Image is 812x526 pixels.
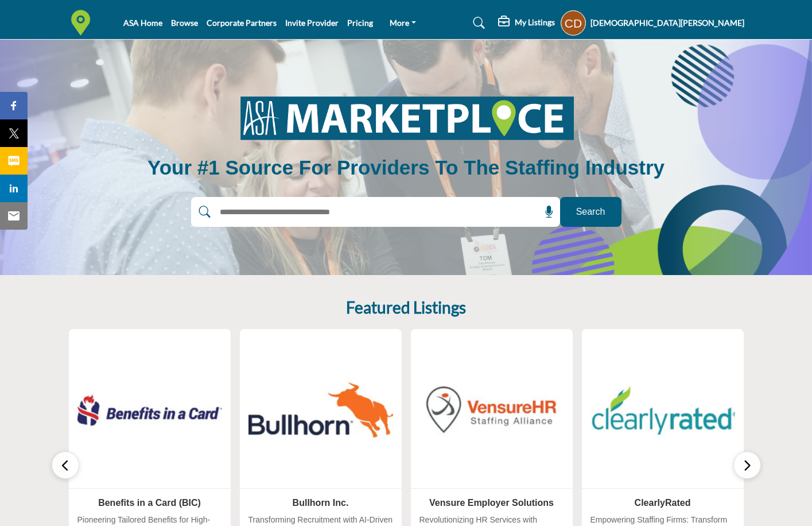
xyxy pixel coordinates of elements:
[147,154,665,181] h1: Your #1 Source for Providers to the Staffing Industry
[226,88,587,148] img: image
[462,14,492,32] a: Search
[285,18,339,28] a: Invite Provider
[590,338,735,482] img: ClearlyRated
[590,17,744,29] h5: [DEMOGRAPHIC_DATA][PERSON_NAME]
[293,498,349,508] a: Bullhorn Inc.
[77,338,222,482] img: Benefits in a Card (BIC)
[429,498,554,508] a: Vensure Employer Solutions
[382,15,424,31] a: More
[560,197,621,227] button: Search
[123,18,162,28] a: ASA Home
[68,10,99,36] img: Site Logo
[347,18,373,28] a: Pricing
[419,338,564,482] img: Vensure Employer Solutions
[498,16,555,30] div: My Listings
[635,498,691,508] a: ClearlyRated
[248,338,393,482] img: Bullhorn Inc.
[98,498,201,508] a: Benefits in a Card (BIC)
[207,18,277,28] a: Corporate Partners
[515,17,555,28] h5: My Listings
[576,205,605,219] span: Search
[171,18,198,28] a: Browse
[561,10,586,36] button: Show hide supplier dropdown
[346,298,466,318] h2: Featured Listings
